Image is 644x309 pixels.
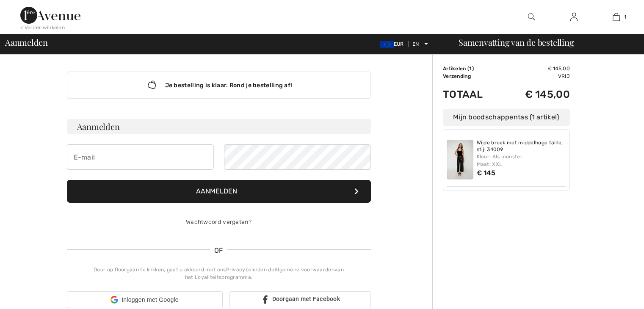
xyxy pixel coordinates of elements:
[528,12,535,22] img: zoek op de website
[443,66,469,72] font: Artikelen (
[20,7,80,24] img: 1ère Avenue
[443,73,471,79] font: Verzending
[443,88,483,100] font: Totaal
[548,66,570,72] font: € 145,00
[624,14,626,20] font: 1
[459,36,574,48] font: Samenvatting van de bestelling
[274,267,334,273] a: Algemene voorwaarden
[558,73,570,79] font: Vrij
[94,267,226,273] font: Door op Doorgaan te klikken, gaat u akkoord met ons
[477,140,563,152] font: Wijde broek met middelhoge taille, stijl 34009
[67,291,223,308] div: Inloggen met Google
[186,218,252,226] a: Wachtwoord vergeten?
[453,113,559,121] font: Mijn boodschappentas (1 artikel)
[477,169,496,177] font: € 145
[214,246,223,254] font: OF
[525,88,570,100] font: € 145,00
[570,12,578,22] img: Mijn gegevens
[595,12,637,22] a: 1
[380,41,394,48] img: Euro
[613,12,620,22] img: Mijn tas
[165,82,293,89] font: Je bestelling is klaar. Rond je bestelling af!
[196,187,237,195] font: Aanmelden
[260,267,274,273] font: en de
[564,12,584,22] a: Aanmelden
[477,154,522,160] font: Kleur: Als monster
[477,140,567,153] a: Wijde broek met middelhoge taille, stijl 34009
[229,291,371,308] a: Doorgaan met Facebook
[394,41,404,47] font: EUR
[472,66,474,72] font: )
[469,66,472,72] font: 1
[477,161,503,167] font: Maat: XXL
[67,180,371,203] button: Aanmelden
[447,140,473,179] img: Wijde broek met middelhoge taille, stijl 34009
[67,144,214,170] input: E-mail
[20,25,65,30] font: < Verder winkelen
[122,296,179,303] font: Inloggen met Google
[5,36,48,48] font: Aanmelden
[77,121,120,132] font: Aanmelden
[226,267,261,273] a: Privacybeleid
[272,295,340,302] font: Doorgaan met Facebook
[412,41,419,47] font: EN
